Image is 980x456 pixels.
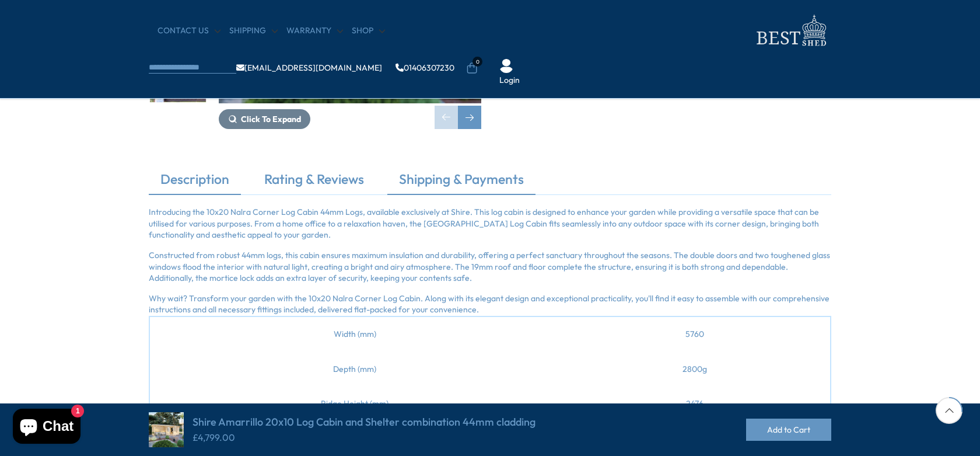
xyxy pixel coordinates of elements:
[241,114,301,124] span: Click To Expand
[149,352,560,387] td: Depth (mm)
[499,59,513,73] img: User Icon
[750,12,831,50] img: logo
[149,207,831,241] p: Introducing the 10x20 Nalra Corner Log Cabin 44mm Logs, available exclusively at Shire. This log ...
[149,412,184,447] img: Shire
[192,416,535,429] h4: Shire Amarrillo 20x10 Log Cabin and Shelter combination 44mm cladding
[286,25,343,37] a: Warranty
[253,170,376,194] a: Rating & Reviews
[219,109,310,129] button: Click To Expand
[192,431,235,443] ins: £4,799.00
[499,75,520,86] a: Login
[157,25,220,37] a: CONTACT US
[387,170,535,194] a: Shipping & Payments
[149,387,560,422] td: Ridge Height (mm)
[236,64,382,72] a: [EMAIL_ADDRESS][DOMAIN_NAME]
[149,250,831,284] p: Constructed from robust 44mm logs, this cabin ensures maximum insulation and durability, offering...
[149,316,560,352] td: Width (mm)
[149,170,241,194] a: Description
[435,106,458,129] div: Previous slide
[466,62,478,74] a: 0
[458,106,481,129] div: Next slide
[560,316,831,352] td: 5760
[149,293,831,316] p: Why wait? Transform your garden with the 10x20 Nalra Corner Log Cabin. Along with its elegant des...
[352,25,385,37] a: Shop
[473,57,482,67] span: 0
[395,64,454,72] a: 01406307230
[560,387,831,422] td: 2476
[560,352,831,387] td: 2800g
[229,25,278,37] a: Shipping
[9,409,84,447] inbox-online-store-chat: Shopify online store chat
[746,419,831,441] button: Add to Cart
